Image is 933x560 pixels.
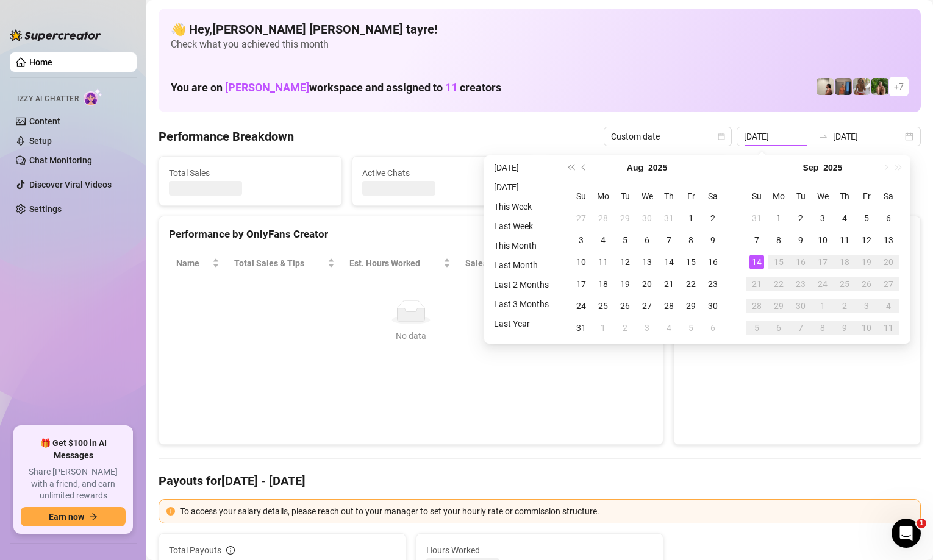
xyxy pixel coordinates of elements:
div: Sales by OnlyFans Creator [684,226,910,243]
span: 1 [917,519,926,528]
span: [PERSON_NAME] [225,81,309,94]
div: Performance by OnlyFans Creator [169,226,653,243]
img: Nathaniel [871,78,888,95]
span: Hours Worked [426,544,653,557]
img: Nathaniel [853,78,870,95]
span: Name [176,257,210,270]
h1: You are on workspace and assigned to creators [171,81,501,94]
span: to [818,132,828,141]
img: Ralphy [817,78,834,95]
span: Total Sales [169,166,332,180]
th: Name [169,252,227,275]
div: No data [181,329,641,342]
span: info-circle [226,546,235,555]
span: Check what you achieved this month [171,38,909,51]
img: Wayne [835,78,852,95]
a: Chat Monitoring [29,155,92,165]
span: Active Chats [362,166,525,180]
button: Earn nowarrow-right [21,507,126,526]
span: exclamation-circle [166,507,175,516]
h4: Payouts for [DATE] - [DATE] [159,472,921,489]
a: Content [29,116,60,126]
input: End date [833,130,903,143]
span: 11 [445,81,457,94]
div: To access your salary details, please reach out to your manager to set your hourly rate or commis... [180,505,913,518]
span: swap-right [818,132,828,141]
span: calendar [718,133,725,140]
span: Custom date [611,127,724,146]
a: Settings [29,204,62,214]
a: Discover Viral Videos [29,180,112,190]
span: Share [PERSON_NAME] with a friend, and earn unlimited rewards [21,466,126,502]
th: Sales / Hour [458,252,546,275]
span: + 7 [894,80,904,93]
img: logo-BBDzfeDw.svg [10,29,101,41]
a: Home [29,57,52,67]
span: Chat Conversion [552,257,636,270]
span: Messages Sent [555,166,718,180]
span: Total Payouts [169,544,221,557]
div: Est. Hours Worked [349,257,441,270]
span: Earn now [49,512,84,522]
span: Izzy AI Chatter [17,93,79,105]
h4: Performance Breakdown [159,128,294,145]
a: Setup [29,136,52,146]
span: arrow-right [89,512,98,521]
th: Total Sales & Tips [227,252,342,275]
span: Sales / Hour [465,257,529,270]
th: Chat Conversion [545,252,653,275]
img: AI Chatter [84,88,102,106]
input: Start date [744,130,813,143]
iframe: Intercom live chat [892,519,921,548]
span: 🎁 Get $100 in AI Messages [21,438,126,461]
span: Total Sales & Tips [234,257,325,270]
h4: 👋 Hey, [PERSON_NAME] [PERSON_NAME] tayre ! [171,21,909,38]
